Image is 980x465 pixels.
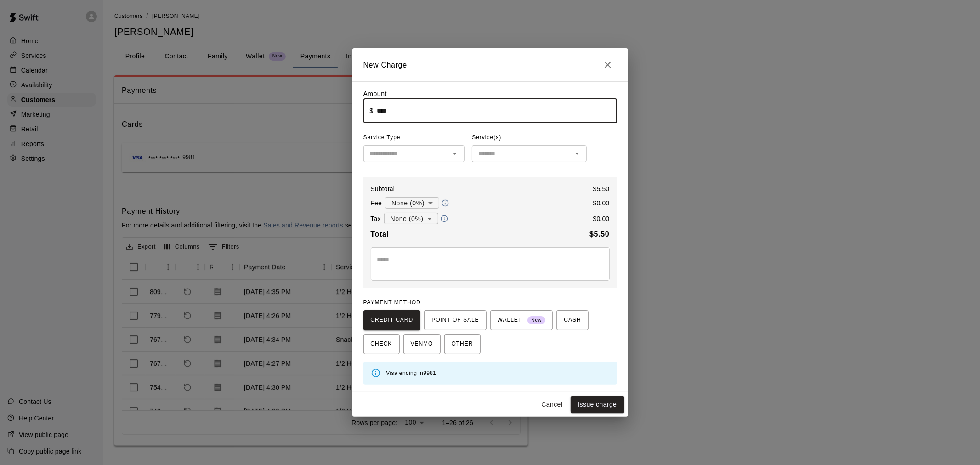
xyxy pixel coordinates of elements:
button: VENMO [403,334,441,354]
button: CREDIT CARD [363,310,421,330]
h2: New Charge [352,48,628,81]
span: POINT OF SALE [431,313,479,328]
button: Close [599,56,617,74]
button: Cancel [538,396,567,413]
span: PAYMENT METHOD [363,299,421,306]
span: OTHER [452,337,473,352]
button: CHECK [363,334,400,354]
span: Visa ending in 9981 [386,370,436,376]
button: WALLET New [490,310,553,330]
p: $ [370,106,374,115]
button: Open [571,147,583,160]
div: None (0%) [385,194,439,211]
span: CASH [564,313,581,328]
p: $ 0.00 [593,198,610,208]
label: Amount [363,90,387,97]
b: Total [371,230,389,238]
span: Service Type [363,130,465,145]
p: Subtotal [371,184,395,193]
p: $ 5.50 [593,184,610,193]
button: Issue charge [571,396,624,413]
div: None (0%) [384,210,438,227]
p: Fee [371,198,382,208]
span: VENMO [411,337,433,352]
p: $ 0.00 [593,214,610,223]
span: WALLET [498,313,546,328]
b: $ 5.50 [589,230,609,238]
button: POINT OF SALE [424,310,486,330]
span: New [527,314,545,327]
p: Tax [371,214,381,223]
span: Service(s) [472,130,501,145]
span: CHECK [371,337,392,352]
button: OTHER [444,334,481,354]
span: CREDIT CARD [371,313,414,328]
button: Open [448,147,461,160]
button: CASH [556,310,588,330]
